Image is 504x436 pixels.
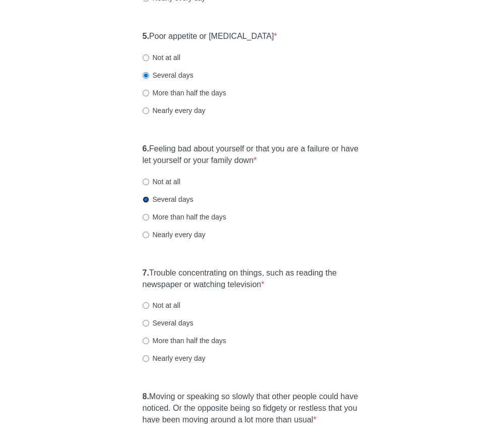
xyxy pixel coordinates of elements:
strong: 6. [143,144,149,153]
input: Nearly every day [143,107,149,114]
strong: 5. [143,32,149,40]
label: Trouble concentrating on things, such as reading the newspaper or watching television [143,267,362,291]
strong: 7. [143,268,149,277]
input: Nearly every day [143,355,149,362]
label: Feeling bad about yourself or that you are a failure or have let yourself or your family down [143,143,362,167]
label: Moving or speaking so slowly that other people could have noticed. Or the opposite being so fidge... [143,391,362,426]
strong: 8. [143,392,149,401]
input: Several days [143,196,149,203]
input: Nearly every day [143,232,149,238]
label: Not at all [143,300,180,310]
input: More than half the days [143,214,149,221]
input: More than half the days [143,90,149,96]
label: Not at all [143,52,180,63]
input: Several days [143,320,149,326]
input: Not at all [143,302,149,309]
label: Several days [143,318,194,328]
label: Several days [143,70,194,80]
label: Nearly every day [143,105,206,116]
label: More than half the days [143,88,226,98]
input: Not at all [143,54,149,61]
input: Several days [143,72,149,79]
input: More than half the days [143,338,149,344]
label: Poor appetite or [MEDICAL_DATA] [143,31,277,42]
label: Several days [143,194,194,204]
label: Nearly every day [143,230,206,240]
label: More than half the days [143,212,226,222]
label: Not at all [143,177,180,187]
input: Not at all [143,179,149,185]
label: Nearly every day [143,353,206,363]
label: More than half the days [143,336,226,346]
